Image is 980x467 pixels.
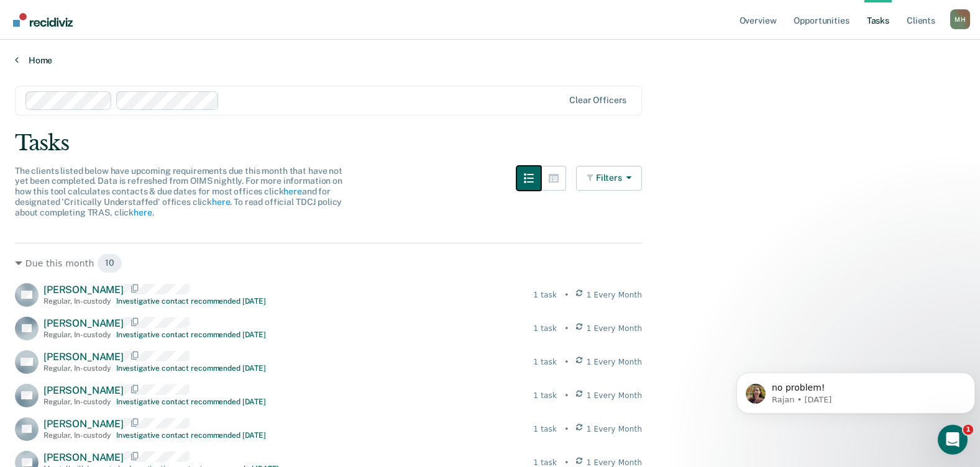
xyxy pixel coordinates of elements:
div: Regular , In-custody [44,297,111,306]
div: Investigative contact recommended [DATE] [116,364,266,373]
div: 1 task [533,424,557,435]
span: 10 [97,253,122,273]
div: Investigative contact recommended [DATE] [116,431,266,440]
div: 1 task [533,289,557,301]
div: • [564,390,569,401]
div: Tasks [15,130,965,156]
div: Regular , In-custody [44,330,111,339]
a: Home [15,55,965,66]
span: [PERSON_NAME] [44,284,124,296]
div: Regular , In-custody [44,431,111,440]
button: Profile dropdown button [950,9,970,29]
span: [PERSON_NAME] [44,418,124,430]
div: Clear officers [569,95,626,106]
div: Regular , In-custody [44,364,111,373]
span: 1 Every Month [587,390,643,401]
span: [PERSON_NAME] [44,451,124,463]
span: [PERSON_NAME] [44,317,124,329]
div: • [564,424,569,435]
span: 1 [963,425,973,435]
span: The clients listed below have upcoming requirements due this month that have not yet been complet... [15,166,342,217]
span: 1 Every Month [587,356,643,368]
button: Filters [576,166,642,191]
div: Regular , In-custody [44,397,111,406]
div: Investigative contact recommended [DATE] [116,297,266,306]
img: Recidiviz [13,13,73,27]
span: [PERSON_NAME] [44,384,124,396]
div: 1 task [533,323,557,334]
div: • [564,323,569,334]
a: here [212,197,230,207]
span: 1 Every Month [587,323,643,334]
div: 1 task [533,356,557,368]
iframe: Intercom notifications message [731,347,980,433]
div: M H [950,9,970,29]
div: Due this month 10 [15,253,642,273]
div: Investigative contact recommended [DATE] [116,330,266,339]
a: here [283,186,301,196]
iframe: Intercom live chat [938,425,968,455]
div: • [564,356,569,368]
span: 1 Every Month [587,424,643,435]
span: [PERSON_NAME] [44,351,124,363]
div: • [564,289,569,301]
div: Investigative contact recommended [DATE] [116,397,266,406]
a: here [134,207,152,217]
span: 1 Every Month [587,289,643,301]
div: 1 task [533,390,557,401]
